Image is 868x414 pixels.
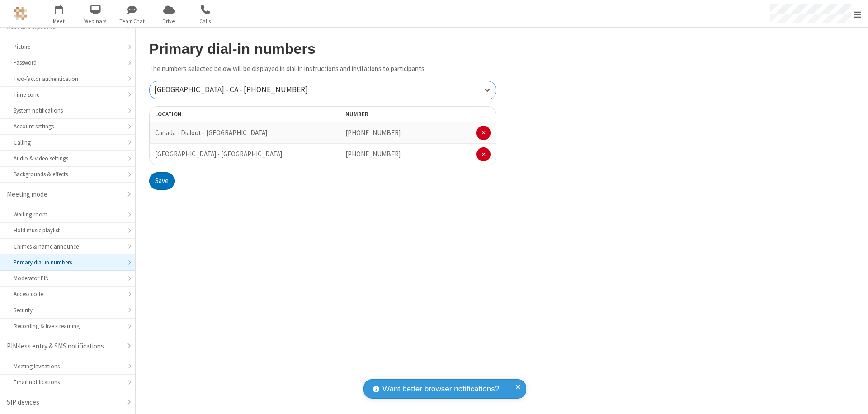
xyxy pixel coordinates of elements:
[14,210,122,219] div: Waiting room
[189,17,222,25] span: Calls
[14,138,122,147] div: Calling
[14,322,122,330] div: Recording & live streaming
[14,306,122,315] div: Security
[14,274,122,282] div: Moderator PIN
[340,106,496,122] th: Number
[42,17,76,25] span: Meet
[14,75,122,83] div: Two-factor authentication
[7,397,122,408] div: SIP devices
[115,17,149,25] span: Team Chat
[14,258,122,267] div: Primary dial-in numbers
[149,122,288,143] td: Canada - Dialout - [GEOGRAPHIC_DATA]
[14,226,122,235] div: Hold music playlist
[152,17,186,25] span: Drive
[14,290,122,298] div: Access code
[14,378,122,386] div: Email notifications
[14,154,122,163] div: Audio & video settings
[14,42,122,51] div: Picture
[14,7,27,20] img: QA Selenium DO NOT DELETE OR CHANGE
[149,64,496,74] p: The numbers selected below will be displayed in dial-in instructions and invitations to participa...
[14,242,122,251] div: Chimes & name announce
[14,106,122,115] div: System notifications
[149,41,496,57] h2: Primary dial-in numbers
[345,128,401,137] span: [PHONE_NUMBER]
[149,106,288,122] th: Location
[7,189,122,200] div: Meeting mode
[7,341,122,352] div: PIN-less entry & SMS notifications
[154,85,308,94] span: [GEOGRAPHIC_DATA] - CA - [PHONE_NUMBER]
[14,122,122,131] div: Account settings
[14,58,122,67] div: Password
[79,17,113,25] span: Webinars
[14,362,122,371] div: Meeting Invitations
[345,150,401,158] span: [PHONE_NUMBER]
[149,172,175,190] button: Save
[14,90,122,99] div: Time zone
[14,170,122,179] div: Backgrounds & effects
[149,143,288,165] td: [GEOGRAPHIC_DATA] - [GEOGRAPHIC_DATA]
[382,383,499,395] span: Want better browser notifications?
